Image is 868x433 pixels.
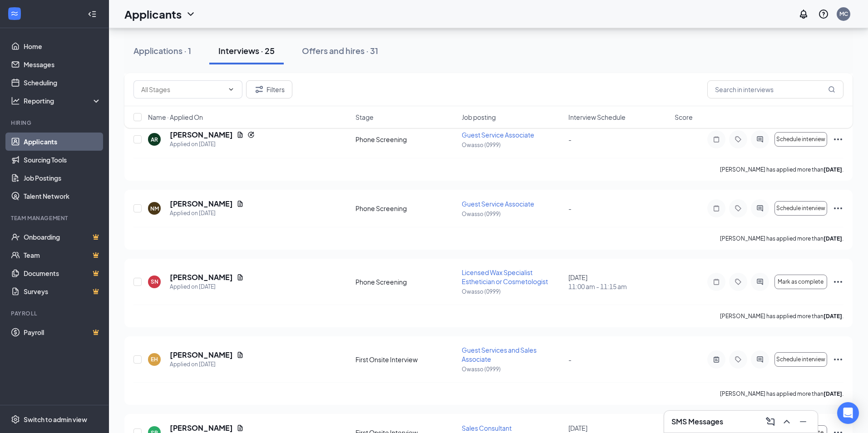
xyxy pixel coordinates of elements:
svg: ActiveChat [755,356,765,363]
svg: ActiveChat [755,136,765,143]
span: Sales Consultant [462,424,512,432]
p: Owasso (0999) [462,365,562,373]
svg: Ellipses [833,354,843,365]
span: Job posting [462,113,496,122]
div: Applied on [DATE] [170,360,244,369]
svg: WorkstreamLogo [10,9,19,18]
svg: Ellipses [833,276,843,287]
svg: Document [237,351,244,359]
a: Home [24,37,101,55]
p: [PERSON_NAME] has applied more than . [720,390,843,398]
div: Offers and hires · 31 [302,45,378,56]
div: Phone Screening [355,135,456,144]
div: Team Management [11,214,99,222]
div: Reporting [24,96,102,105]
p: [PERSON_NAME] has applied more than . [720,166,843,173]
div: Open Intercom Messenger [837,402,859,424]
a: TeamCrown [24,246,101,264]
svg: ActiveChat [755,205,765,212]
svg: Document [237,274,244,281]
p: [PERSON_NAME] has applied more than . [720,312,843,320]
span: Guest Service Associate [462,200,534,208]
h5: [PERSON_NAME] [170,199,233,209]
h5: [PERSON_NAME] [170,272,233,282]
div: Hiring [11,119,99,127]
div: Applied on [DATE] [170,140,255,149]
a: Scheduling [24,74,101,92]
h1: Applicants [124,6,182,22]
span: Stage [355,113,374,122]
svg: Document [237,200,244,207]
h5: [PERSON_NAME] [170,423,233,433]
input: All Stages [141,84,224,94]
span: - [568,135,572,143]
div: Interviews · 25 [218,45,275,56]
div: Applied on [DATE] [170,282,244,291]
svg: QuestionInfo [818,9,829,20]
span: - [568,355,572,364]
svg: Ellipses [833,203,843,214]
svg: ChevronUp [781,416,792,427]
a: Talent Network [24,187,101,205]
svg: Minimize [798,416,809,427]
svg: ActiveNote [711,356,722,363]
button: Filter Filters [246,80,292,98]
button: ComposeMessage [763,414,778,429]
div: Phone Screening [355,277,456,286]
a: Messages [24,55,101,74]
a: PayrollCrown [24,323,101,341]
div: AR [151,136,158,143]
button: Schedule interview [774,132,827,147]
p: Owasso (0999) [462,141,562,149]
b: [DATE] [824,235,842,242]
div: SN [151,278,158,285]
span: Schedule interview [776,205,825,212]
a: DocumentsCrown [24,264,101,282]
span: Schedule interview [776,136,825,143]
a: Sourcing Tools [24,151,101,169]
svg: ActiveChat [755,278,765,285]
p: [PERSON_NAME] has applied more than . [720,235,843,242]
svg: ChevronDown [227,86,235,93]
svg: Tag [733,278,744,285]
svg: Tag [733,136,744,143]
div: Phone Screening [355,204,456,213]
svg: MagnifyingGlass [828,86,835,93]
b: [DATE] [824,390,842,397]
span: Score [675,113,693,122]
p: Owasso (0999) [462,288,562,295]
button: Minimize [796,414,810,429]
svg: Note [711,278,722,285]
svg: Note [711,205,722,212]
span: Mark as complete [778,279,824,285]
div: First Onsite Interview [355,355,456,364]
a: SurveysCrown [24,282,101,300]
svg: Note [711,136,722,143]
svg: Settings [11,415,20,424]
a: Job Postings [24,169,101,187]
div: [DATE] [568,273,669,291]
svg: Analysis [11,96,20,105]
span: Guest Service Associate [462,131,534,139]
svg: Tag [733,205,744,212]
button: Mark as complete [774,275,827,289]
div: Applications · 1 [133,45,191,56]
span: 11:00 am - 11:15 am [568,282,669,291]
span: Schedule interview [776,356,825,363]
a: OnboardingCrown [24,228,101,246]
svg: ComposeMessage [765,416,776,427]
div: Switch to admin view [24,415,87,424]
a: Applicants [24,133,101,151]
button: ChevronUp [779,414,794,429]
b: [DATE] [824,313,842,320]
span: Guest Services and Sales Associate [462,346,537,363]
svg: Tag [733,356,744,363]
svg: Notifications [798,9,809,20]
div: Applied on [DATE] [170,209,244,218]
div: Payroll [11,310,99,317]
span: Interview Schedule [568,113,626,122]
input: Search in interviews [707,80,843,98]
span: Name · Applied On [148,113,203,122]
span: Licensed Wax Specialist Esthetician or Cosmetologist [462,268,548,285]
svg: Collapse [88,10,97,19]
